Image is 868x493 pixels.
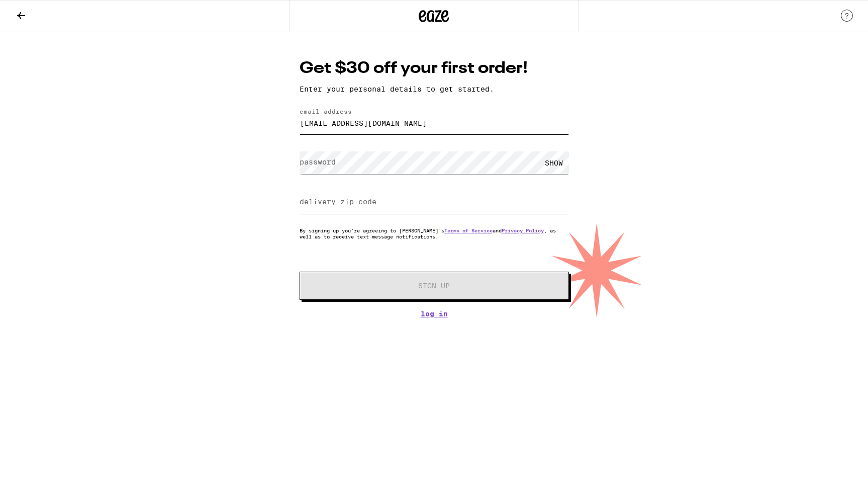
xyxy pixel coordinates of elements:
[300,272,569,300] button: Sign Up
[502,227,544,233] a: Privacy Policy
[300,227,569,239] p: By signing up you're agreeing to [PERSON_NAME]'s and , as well as to receive text message notific...
[418,282,450,289] span: Sign Up
[6,7,72,15] span: Hi. Need any help?
[300,112,569,134] input: email address
[539,151,569,174] div: SHOW
[444,227,493,233] a: Terms of Service
[300,57,569,80] h1: Get $30 off your first order!
[300,191,569,214] input: delivery zip code
[300,310,569,318] a: Log In
[300,85,569,93] p: Enter your personal details to get started.
[300,108,352,115] label: email address
[300,158,336,166] label: password
[300,198,376,206] label: delivery zip code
